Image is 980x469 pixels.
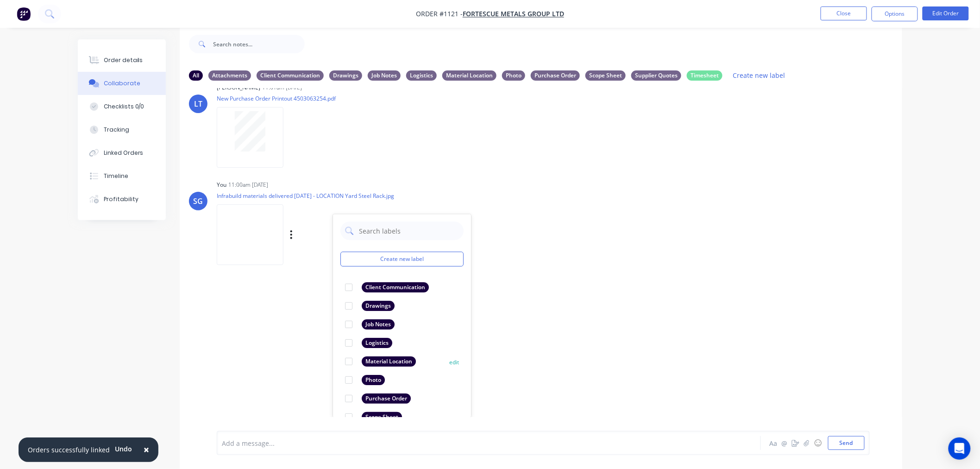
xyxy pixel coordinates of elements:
[923,6,969,20] button: Edit Order
[110,442,137,456] button: Undo
[779,437,790,449] button: @
[217,95,336,102] p: New Purchase Order Printout 4503063254.pdf
[28,445,110,455] div: Orders successfully linked
[872,6,918,21] button: Options
[631,70,681,81] div: Supplier Quotes
[257,70,324,81] div: Client Communication
[358,222,459,241] input: Search labels
[502,70,525,81] div: Photo
[362,394,411,404] div: Purchase Order
[368,70,401,81] div: Job Notes
[416,10,463,19] span: Order #1121 -
[104,172,128,180] div: Timeline
[585,70,626,81] div: Scope Sheet
[340,252,464,267] button: Create new label
[104,79,140,88] div: Collaborate
[217,192,394,200] p: Infrabuild materials delivered [DATE] - LOCATION Yard Steel Rack.jpg
[362,375,385,386] div: Photo
[821,6,867,20] button: Close
[362,301,395,311] div: Drawings
[104,149,144,157] div: Linked Orders
[362,320,395,330] div: Job Notes
[194,98,202,109] div: LT
[78,188,166,211] button: Profitability
[78,72,166,95] button: Collaborate
[362,338,392,349] div: Logistics
[104,195,138,203] div: Profitability
[134,439,158,461] button: Close
[78,141,166,165] button: Linked Orders
[78,165,166,188] button: Timeline
[949,437,971,460] div: Open Intercom Messenger
[362,357,416,367] div: Material Location
[728,69,790,82] button: Create new label
[828,436,865,450] button: Send
[329,70,362,81] div: Drawings
[362,283,429,293] div: Client Communication
[78,118,166,141] button: Tracking
[768,437,779,449] button: Aa
[104,126,129,134] div: Tracking
[78,49,166,72] button: Order details
[217,181,226,189] div: You
[362,412,402,423] div: Scope Sheet
[442,70,496,81] div: Material Location
[228,181,268,189] div: 11:00am [DATE]
[463,10,564,19] a: FORTESCUE METALS GROUP LTD
[17,7,31,21] img: Factory
[104,56,143,64] div: Order details
[687,70,722,81] div: Timesheet
[213,35,305,53] input: Search notes...
[78,95,166,118] button: Checklists 0/0
[194,196,203,207] div: SG
[406,70,437,81] div: Logistics
[208,70,251,81] div: Attachments
[104,102,144,111] div: Checklists 0/0
[531,70,580,81] div: Purchase Order
[189,70,203,81] div: All
[144,443,149,456] span: ×
[812,437,823,449] button: ☺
